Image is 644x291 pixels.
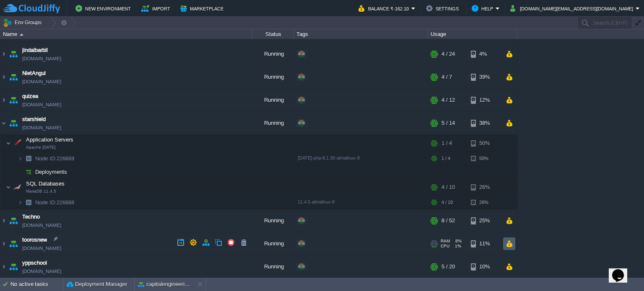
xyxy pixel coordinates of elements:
[0,66,7,88] img: AMDAwAAAACH5BAEAAAAALAAAAAABAAEAAAICRAEAOw==
[8,255,19,278] img: AMDAwAAAACH5BAEAAAAALAAAAAABAAEAAAICRAEAOw==
[252,66,294,88] div: Running
[23,152,34,165] img: AMDAwAAAACH5BAEAAAAALAAAAAABAAEAAAICRAEAOw==
[453,239,462,244] span: 8%
[298,155,360,160] span: [DATE]-php-8.1.30-almalinux-9
[471,89,498,111] div: 12%
[471,209,498,232] div: 25%
[0,43,7,65] img: AMDAwAAAACH5BAEAAAAALAAAAAABAAEAAAICRAEAOw==
[441,66,452,88] div: 4 / 7
[22,267,61,276] a: [DOMAIN_NAME]
[471,112,498,134] div: 38%
[25,180,66,187] span: SQL Databases
[0,89,7,111] img: AMDAwAAAACH5BAEAAAAALAAAAAABAAEAAAICRAEAOw==
[75,3,133,13] button: New Environment
[8,66,19,88] img: AMDAwAAAACH5BAEAAAAALAAAAAABAAEAAAICRAEAOw==
[34,155,75,162] a: Node ID:226669
[8,209,19,232] img: AMDAwAAAACH5BAEAAAAALAAAAAABAAEAAAICRAEAOw==
[22,213,40,221] a: Techno
[471,179,498,196] div: 26%
[426,3,461,13] button: Settings
[22,244,61,252] a: [DOMAIN_NAME]
[18,196,23,209] img: AMDAwAAAACH5BAEAAAAALAAAAAABAAEAAAICRAEAOw==
[252,209,294,232] div: Running
[441,209,455,232] div: 8 / 52
[25,136,75,143] a: Application ServersApache [DATE]
[6,135,11,152] img: AMDAwAAAACH5BAEAAAAALAAAAAABAAEAAAICRAEAOw==
[441,112,455,134] div: 5 / 14
[8,89,19,111] img: AMDAwAAAACH5BAEAAAAALAAAAAABAAEAAAICRAEAOw==
[609,258,636,283] iframe: chat widget
[22,77,61,86] a: [DOMAIN_NAME]
[0,112,7,134] img: AMDAwAAAACH5BAEAAAAALAAAAAABAAEAAAICRAEAOw==
[0,255,7,278] img: AMDAwAAAACH5BAEAAAAALAAAAAABAAEAAAICRAEAOw==
[6,179,11,196] img: AMDAwAAAACH5BAEAAAAALAAAAAABAAEAAAICRAEAOw==
[34,199,75,206] span: 226668
[11,179,23,196] img: AMDAwAAAACH5BAEAAAAALAAAAAABAAEAAAICRAEAOw==
[26,145,56,150] span: Apache [DATE]
[294,29,428,39] div: Tags
[510,3,636,13] button: [DOMAIN_NAME][EMAIL_ADDRESS][DOMAIN_NAME]
[34,155,75,162] span: 226669
[441,239,450,244] span: RAM
[1,29,252,39] div: Name
[22,92,38,100] a: quizea
[441,179,455,196] div: 4 / 10
[18,152,23,165] img: AMDAwAAAACH5BAEAAAAALAAAAAABAAEAAAICRAEAOw==
[3,17,44,28] button: Env Groups
[471,66,498,88] div: 39%
[35,155,57,162] span: Node ID:
[22,69,46,77] a: NietAngul
[441,244,449,249] span: CPU
[18,165,23,178] img: AMDAwAAAACH5BAEAAAAALAAAAAABAAEAAAICRAEAOw==
[441,255,455,278] div: 5 / 20
[138,280,191,288] button: capitalengineeringcollege
[35,199,57,206] span: Node ID:
[23,196,34,209] img: AMDAwAAAACH5BAEAAAAALAAAAAABAAEAAAICRAEAOw==
[34,168,68,175] span: Deployments
[453,244,461,249] span: 1%
[34,199,75,206] a: Node ID:226668
[3,3,60,14] img: CloudJiffy
[441,135,452,152] div: 1 / 4
[22,221,61,229] a: [DOMAIN_NAME]
[180,3,226,13] button: Marketplace
[22,236,47,244] a: toorosnew
[0,209,7,232] img: AMDAwAAAACH5BAEAAAAALAAAAAABAAEAAAICRAEAOw==
[471,196,498,209] div: 26%
[67,280,127,288] button: Deployment Manager
[252,232,294,255] div: Running
[252,29,293,39] div: Status
[25,136,75,143] span: Application Servers
[358,3,411,13] button: Balance ₹-162.10
[22,100,61,109] a: [DOMAIN_NAME]
[8,232,19,255] img: AMDAwAAAACH5BAEAAAAALAAAAAABAAEAAAICRAEAOw==
[472,3,496,13] button: Help
[252,255,294,278] div: Running
[22,259,47,267] a: yppschool
[441,43,455,65] div: 4 / 24
[471,255,498,278] div: 10%
[252,43,294,65] div: Running
[22,46,48,54] a: jindalbarbil
[8,43,19,65] img: AMDAwAAAACH5BAEAAAAALAAAAAABAAEAAAICRAEAOw==
[23,165,34,178] img: AMDAwAAAACH5BAEAAAAALAAAAAABAAEAAAICRAEAOw==
[22,124,61,132] a: [DOMAIN_NAME]
[471,232,498,255] div: 11%
[441,152,450,165] div: 1 / 4
[11,135,23,152] img: AMDAwAAAACH5BAEAAAAALAAAAAABAAEAAAICRAEAOw==
[471,43,498,65] div: 4%
[22,54,61,63] a: [DOMAIN_NAME]
[20,33,23,36] img: AMDAwAAAACH5BAEAAAAALAAAAAABAAEAAAICRAEAOw==
[471,135,498,152] div: 50%
[471,152,498,165] div: 50%
[141,3,173,13] button: Import
[10,278,63,291] div: No active tasks
[22,115,46,124] a: starshield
